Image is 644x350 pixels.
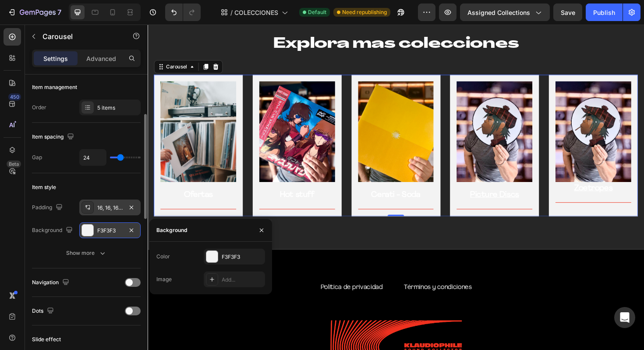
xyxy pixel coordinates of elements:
[222,253,263,261] div: F3F3F3
[57,7,61,18] p: 7
[32,83,77,91] div: Item management
[118,60,198,167] img: Alt Image
[452,169,492,178] u: Zoetropes
[42,31,117,42] p: Carousel
[18,41,43,49] div: Carousel
[32,131,76,143] div: Item spacing
[308,8,326,16] span: Default
[32,183,56,191] div: Item style
[230,8,233,17] span: /
[327,60,407,167] a: Image Title
[561,9,575,16] span: Save
[32,202,64,214] div: Padding
[272,275,343,282] a: Términos y condiciones
[4,4,65,21] button: 7
[118,60,198,167] a: Image Title
[614,307,635,328] div: Open Intercom Messenger
[32,104,46,111] div: Order
[32,154,42,161] div: Gap
[222,276,263,284] div: Add...
[432,60,512,167] a: Image Title
[342,176,393,185] u: Picture Discs
[43,54,68,63] p: Settings
[586,4,623,21] button: Publish
[327,60,407,167] img: Alt Image
[460,4,550,21] button: Assigned Collections
[140,176,177,185] a: Hot stuff
[80,150,106,165] input: Auto
[14,60,94,167] img: Alt Image
[32,225,74,236] div: Background
[86,54,116,63] p: Advanced
[342,8,387,16] span: Need republishing
[14,60,94,167] a: Image Title
[183,275,249,282] a: Politica de privacidad
[38,176,69,185] a: Ofertas
[432,60,512,167] img: Alt Image
[97,204,123,212] div: 16, 16, 16, 16
[223,174,303,188] div: Rich Text Editor. Editing area: main
[156,275,172,283] div: Image
[32,277,71,289] div: Navigation
[32,245,141,261] button: Show more
[156,226,187,234] div: Background
[7,161,21,168] div: Beta
[156,253,170,261] div: Color
[467,8,530,17] span: Assigned Collections
[593,8,615,17] div: Publish
[8,93,21,100] div: 450
[553,4,582,21] button: Save
[237,176,289,185] a: Cerati - Soda
[234,8,278,17] span: COLECCIONES
[97,227,123,235] div: F3F3F3
[32,336,61,343] div: Slide effect
[148,25,644,350] iframe: Design area
[223,60,303,167] img: Alt Image
[97,104,138,112] div: 5 items
[165,4,201,21] div: Undo/Redo
[7,10,519,32] h2: Explora mas colecciones
[66,249,107,257] div: Show more
[223,60,303,167] a: Image Title
[32,305,56,317] div: Dots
